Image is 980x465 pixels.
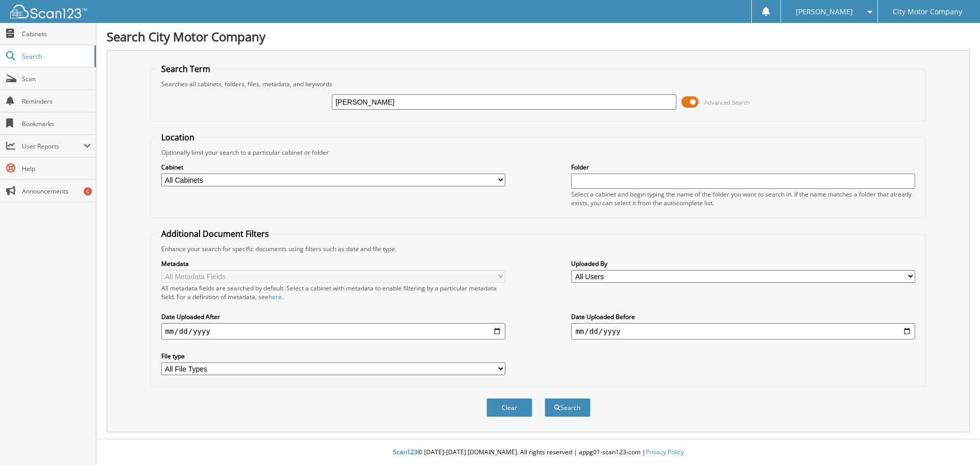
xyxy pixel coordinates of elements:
span: Bookmarks [22,119,91,128]
div: Enhance your search for specific documents using filters such as date and file type. [156,244,921,253]
span: Cabinets [22,30,91,38]
div: © [DATE]-[DATE] [DOMAIN_NAME]. All rights reserved | appg01-scan123-com | [96,440,980,465]
label: Uploaded By [571,259,915,268]
button: Search [545,398,591,417]
div: Searches all cabinets, folders, files, metadata, and keywords [156,80,921,88]
span: Help [22,164,91,173]
span: Advanced Search [704,99,750,106]
a: here [268,292,282,301]
span: City Motor Company [893,9,962,15]
button: Clear [486,398,532,417]
label: Date Uploaded Before [571,312,915,321]
span: Search [22,52,89,61]
img: scan123-logo-white.svg [10,5,87,18]
legend: Search Term [156,63,215,75]
div: All metadata fields are searched by default. Select a cabinet with metadata to enable filtering b... [161,284,505,301]
input: end [571,323,915,339]
span: Announcements [22,187,91,195]
label: Date Uploaded After [161,312,505,321]
label: Metadata [161,259,505,268]
input: start [161,323,505,339]
div: Optionally limit your search to a particular cabinet or folder [156,148,921,157]
iframe: Chat Widget [929,416,980,465]
span: Scan123 [393,448,418,456]
span: Scan [22,75,91,83]
span: Reminders [22,97,91,106]
label: File type [161,352,505,360]
h1: Search City Motor Company [107,28,970,45]
label: Cabinet [161,163,505,172]
span: [PERSON_NAME] [796,9,853,15]
legend: Location [156,132,200,143]
label: Folder [571,163,915,172]
a: Privacy Policy [646,448,684,456]
span: User Reports [22,142,84,151]
legend: Additional Document Filters [156,228,274,239]
div: Select a cabinet and begin typing the name of the folder you want to search in. If the name match... [571,190,915,207]
div: 6 [84,187,92,195]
